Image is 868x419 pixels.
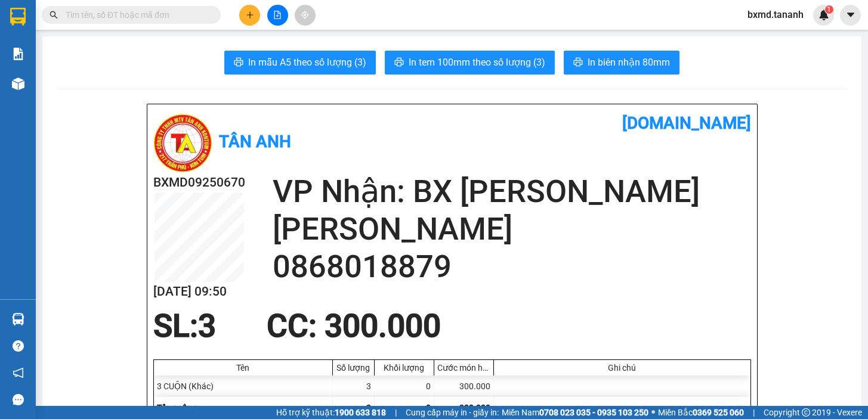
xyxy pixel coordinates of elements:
div: Tên [157,363,329,373]
h2: BXMD09250670 [153,173,245,193]
sup: 1 [825,5,833,14]
img: warehouse-icon [12,77,24,90]
button: printerIn biên nhận 80mm [564,51,679,75]
button: caret-down [840,5,861,26]
img: logo-vxr [10,8,26,26]
strong: 0708 023 035 - 0935 103 250 [539,408,648,417]
span: plus [246,11,254,19]
div: Số lượng [336,363,371,373]
div: 3 CUỘN (Khác) [154,375,333,397]
span: Cung cấp máy in - giấy in: [406,406,499,419]
input: Tìm tên, số ĐT hoặc mã đơn [66,8,206,21]
span: SL: [153,308,198,344]
span: aim [301,11,309,19]
h2: 0868018879 [273,248,751,285]
button: aim [295,5,316,26]
img: icon-new-feature [818,10,829,20]
b: Tân Anh [219,132,291,151]
button: file-add [267,5,288,26]
span: ⚪️ [651,410,655,415]
span: printer [573,57,583,69]
span: | [395,406,397,419]
span: In biên nhận 80mm [588,55,670,70]
b: [DOMAIN_NAME] [622,113,751,133]
span: search [50,11,58,19]
div: Ghi chú [497,363,747,373]
span: Tổng cộng [157,403,197,412]
h2: VP Nhận: BX [PERSON_NAME] [273,173,751,210]
div: 300.000 [434,375,494,397]
img: warehouse-icon [12,313,24,325]
span: Miền Nam [502,406,648,419]
div: Cước món hàng [437,363,490,373]
button: plus [239,5,260,26]
span: question-circle [13,340,24,352]
span: caret-down [845,10,856,20]
span: In tem 100mm theo số lượng (3) [409,55,545,70]
span: copyright [802,408,810,417]
span: Miền Bắc [658,406,744,419]
div: 0 [375,375,434,397]
button: printerIn tem 100mm theo số lượng (3) [385,51,555,75]
span: In mẫu A5 theo số lượng (3) [248,55,366,70]
span: 1 [827,5,831,14]
div: CC : 300.000 [260,308,448,344]
button: printerIn mẫu A5 theo số lượng (3) [224,51,376,75]
div: Khối lượng [378,363,431,373]
h2: [PERSON_NAME] [273,210,751,248]
div: 3 [333,375,375,397]
img: solution-icon [12,48,24,60]
span: file-add [273,11,282,19]
span: printer [234,57,243,69]
h2: [DATE] 09:50 [153,282,245,302]
strong: 0369 525 060 [693,408,744,417]
span: Hỗ trợ kỹ thuật: [276,406,386,419]
span: message [13,394,24,405]
span: 3 [198,308,216,344]
span: printer [394,57,404,69]
span: 300.000 [459,403,490,412]
span: bxmd.tananh [738,7,813,22]
strong: 1900 633 818 [335,408,386,417]
img: logo.jpg [153,113,213,173]
span: 0 [426,403,431,412]
span: | [753,406,755,419]
span: 3 [366,403,371,412]
span: notification [13,367,24,378]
